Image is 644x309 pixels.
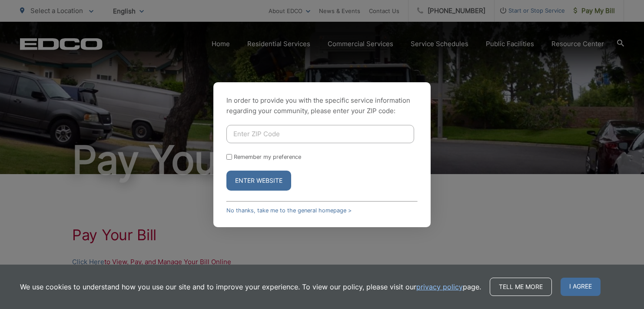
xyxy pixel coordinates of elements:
button: Enter Website [226,171,291,191]
p: We use cookies to understand how you use our site and to improve your experience. To view our pol... [20,282,481,292]
span: I agree [561,278,601,296]
a: Tell me more [490,278,552,296]
a: privacy policy [416,282,463,292]
input: Enter ZIP Code [226,125,414,143]
p: In order to provide you with the specific service information regarding your community, please en... [226,95,418,116]
a: No thanks, take me to the general homepage > [226,207,352,214]
label: Remember my preference [234,154,301,160]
